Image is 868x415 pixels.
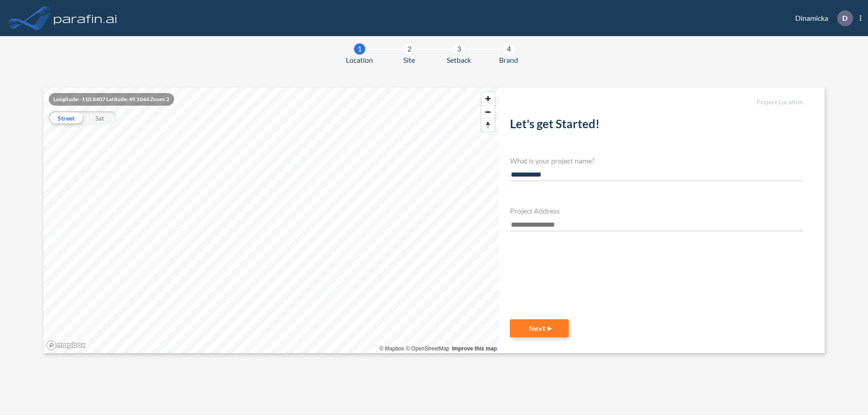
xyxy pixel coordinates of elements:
span: Setback [447,55,471,65]
div: 1 [354,43,365,55]
p: D [842,14,848,22]
img: logo [52,9,119,27]
h5: Project Location [510,98,803,106]
div: Longitude: -110.8407 Latitude: 49.1044 Zoom: 2 [49,93,174,106]
button: Reset bearing to north [481,118,495,131]
button: Zoom in [481,92,495,105]
a: Mapbox [379,345,404,352]
h2: Let's get Started! [510,117,803,135]
a: Mapbox homepage [46,340,86,350]
button: Next [510,319,569,337]
div: 4 [503,43,514,55]
h4: What is your project name? [510,156,803,165]
canvas: Map [43,88,499,353]
h4: Project Address [510,206,803,215]
span: Location [346,55,373,65]
button: Zoom out [481,105,495,118]
div: 2 [404,43,415,55]
span: Brand [499,55,518,65]
div: Street [49,111,83,125]
span: Zoom out [481,106,495,118]
div: Sat [83,111,117,125]
a: Improve this map [452,345,497,352]
a: OpenStreetMap [406,345,449,352]
span: Site [403,55,415,65]
div: Dinamicka [782,10,861,26]
div: 3 [453,43,465,55]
